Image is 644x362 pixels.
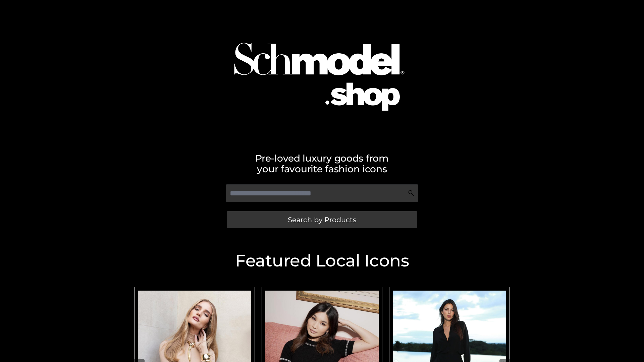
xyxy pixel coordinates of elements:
a: Search by Products [227,211,417,228]
span: Search by Products [288,216,356,223]
img: Search Icon [408,190,415,196]
h2: Featured Local Icons​ [131,252,513,269]
h2: Pre-loved luxury goods from your favourite fashion icons [131,153,513,174]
